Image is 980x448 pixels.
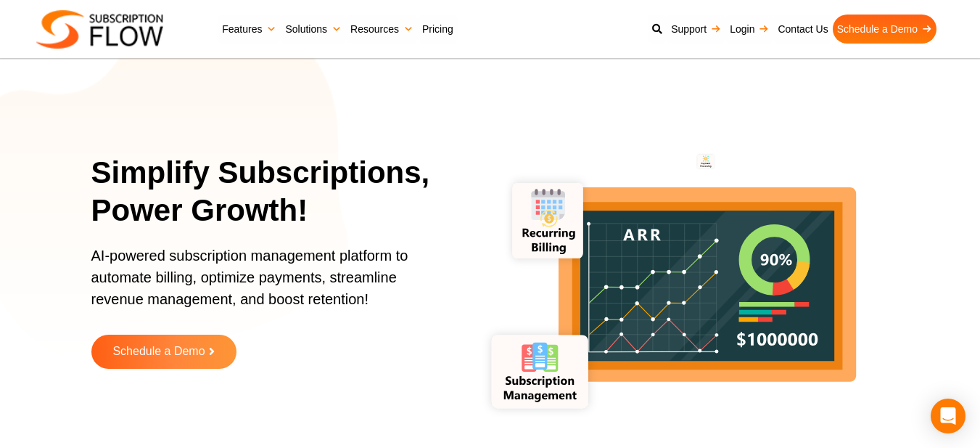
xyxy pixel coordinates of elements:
a: Features [218,15,281,44]
a: Resources [346,15,418,44]
a: Pricing [418,15,458,44]
h1: Simplify Subscriptions, Power Growth! [91,154,453,230]
img: Subscriptionflow [36,10,163,49]
a: Solutions [281,15,346,44]
p: AI-powered subscription management platform to automate billing, optimize payments, streamline re... [91,245,435,325]
span: Schedule a Demo [112,346,205,358]
a: Schedule a Demo [91,335,236,369]
a: Contact Us [773,15,832,44]
a: Login [725,15,773,44]
div: Open Intercom Messenger [931,399,965,433]
a: Schedule a Demo [833,15,936,44]
a: Support [667,15,725,44]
